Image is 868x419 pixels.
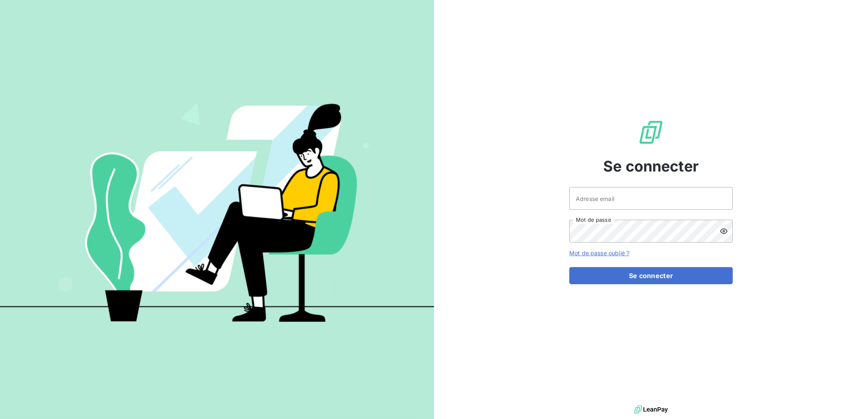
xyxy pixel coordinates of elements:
[638,119,664,145] img: Logo LeanPay
[634,403,668,416] img: logo
[569,267,733,284] button: Se connecter
[603,155,699,177] span: Se connecter
[569,250,629,256] a: Mot de passe oublié ?
[569,187,733,210] input: placeholder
